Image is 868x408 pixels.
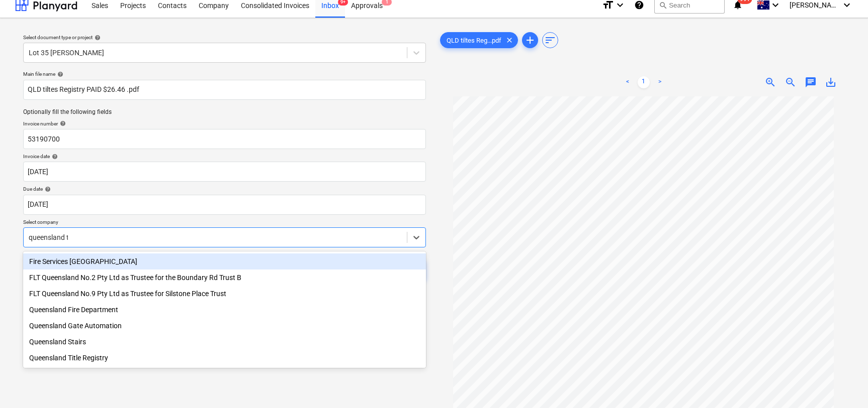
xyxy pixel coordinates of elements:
span: help [58,120,66,126]
span: [PERSON_NAME] [790,1,840,9]
div: Queensland Stairs [23,334,426,350]
a: Previous page [622,76,634,88]
input: Due date not specified [23,195,426,215]
span: save_alt [825,76,837,88]
span: sort [544,34,556,46]
span: chat [805,76,817,88]
div: Queensland Title Registry [23,350,426,366]
div: Queensland Gate Automation [23,318,426,334]
iframe: Chat Widget [818,360,868,408]
span: zoom_out [785,76,797,88]
div: Fire Services [GEOGRAPHIC_DATA] [23,253,426,269]
div: Select document type or project [23,34,426,41]
input: Invoice date not specified [23,162,426,182]
div: FLT Queensland No.9 Pty Ltd as Trustee for Silstone Place Trust [23,286,426,302]
div: Fire Services Queensland [23,253,426,269]
span: add [524,34,536,46]
span: help [43,186,51,192]
span: QLD tiltes Reg...pdf [441,37,507,44]
span: help [93,35,101,41]
span: help [50,154,58,160]
p: Optionally fill the following fields [23,108,426,116]
a: Next page [654,76,666,88]
div: Invoice number [23,120,426,127]
p: Select company [23,219,426,227]
div: Main file name [23,71,426,77]
input: Main file name [23,80,426,100]
span: help [55,71,63,77]
div: Due date [23,186,426,192]
input: Invoice number [23,129,426,149]
div: Invoice date [23,153,426,160]
span: zoom_in [764,76,776,88]
div: Queensland Fire Department [23,302,426,318]
a: Page 1 is your current page [638,76,650,88]
span: clear [503,34,515,46]
div: FLT Queensland No.2 Pty Ltd as Trustee for the Boundary Rd Trust B [23,269,426,286]
div: QLD tiltes Reg...pdf [440,32,518,48]
span: search [659,1,667,9]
